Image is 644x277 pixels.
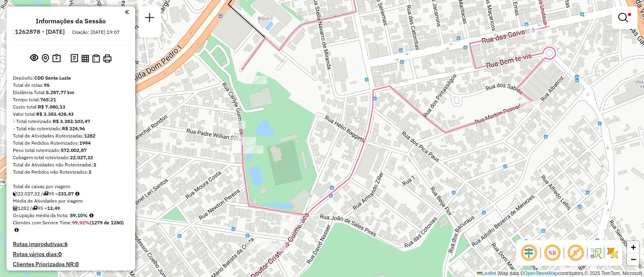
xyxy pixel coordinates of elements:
[631,254,636,264] span: −
[13,147,129,154] div: Peso total roteirizado:
[46,89,74,95] strong: 5.287,77 km
[13,206,18,211] i: Total de Atividades
[72,220,90,226] strong: 99,92%
[89,169,91,175] strong: 2
[13,125,129,132] div: - Total não roteirizado:
[475,270,644,277] div: Map data © contributors,© 2025 TomTom, Microsoft
[13,154,129,161] div: Cubagem total roteirizado:
[14,228,19,232] em: Rotas cross docking consideradas
[80,53,91,64] button: Visualizar relatório de Roteirização
[40,96,56,103] strong: 765:21
[84,133,95,139] strong: 1282
[101,53,113,64] button: Imprimir Rotas
[13,197,129,205] div: Média de Atividades por viagem:
[70,212,88,218] strong: 89,10%
[13,132,129,140] div: Total de Atividades Roteirizadas:
[32,206,37,211] i: Total de rotas
[13,96,129,103] div: Tempo total:
[13,74,129,82] div: Depósito:
[13,89,129,96] div: Distância Total:
[34,75,71,81] strong: CDD Santa Luzia
[89,213,93,218] em: Média calculada utilizando a maior ocupação (%Peso ou %Cubagem) de cada rota da sessão. Rotas cro...
[497,271,499,276] span: |
[13,241,129,248] h4: Rotas improdutivas:
[524,271,558,276] a: OpenStreetMap
[13,103,129,111] div: Custo total:
[477,271,496,276] a: Leaflet
[13,191,18,196] i: Cubagem total roteirizado
[13,183,129,190] div: Total de caixas por viagem:
[13,82,129,89] div: Total de rotas:
[75,261,78,268] strong: 0
[90,220,124,226] strong: (1279 de 1280)
[615,10,634,26] a: Exibir filtros
[589,246,602,259] img: Fluxo de ruas
[36,17,106,25] h4: Informações da Sessão
[58,191,74,197] strong: 231,87
[627,241,639,253] a: Zoom in
[38,104,65,110] strong: R$ 7.080,13
[566,243,585,263] span: Exibir rótulo
[13,161,129,168] div: Total de Atividades não Roteirizadas:
[142,10,158,28] a: Nova sessão e pesquisa
[58,250,62,258] strong: 0
[75,191,79,196] i: Meta Caixas/viagem: 196,56 Diferença: 35,31
[543,243,562,263] span: Ocultar NR
[15,28,65,35] h6: 1262878 - [DATE]
[29,52,40,65] button: Exibir sessão original
[13,168,129,176] div: Total de Pedidos não Roteirizados:
[13,190,129,197] div: 22.027,32 / 95 =
[628,13,631,16] span: Filtro Ativo
[44,82,50,88] strong: 95
[51,52,62,65] button: Painel de Sugestão
[519,243,539,263] span: Ocultar deslocamento
[43,191,48,196] i: Total de rotas
[125,7,129,16] a: Clique aqui para minimizar o painel
[64,240,68,248] strong: 6
[13,261,129,268] h4: Clientes Priorizados NR:
[13,118,129,125] div: - Total roteirizado:
[91,53,101,64] button: Visualizar Romaneio
[93,162,96,168] strong: 2
[13,140,129,147] div: Total de Pedidos Roteirizados:
[70,154,93,160] strong: 22.027,32
[606,246,619,259] img: Exibir/Ocultar setores
[13,251,129,258] h4: Rotas vários dias:
[69,29,123,36] div: Criação: [DATE] 19:07
[627,253,639,265] a: Zoom out
[61,147,87,153] strong: 572.002,87
[13,111,129,118] div: Valor total:
[13,205,129,212] div: 1282 / 95 =
[631,242,636,252] span: +
[69,52,80,65] button: Logs desbloquear sessão
[79,140,91,146] strong: 1994
[47,205,60,211] strong: 13,49
[36,111,74,117] strong: R$ 3.383.428,43
[40,52,51,65] button: Centralizar mapa no depósito ou ponto de apoio
[62,125,85,131] strong: R$ 324,96
[53,118,90,124] strong: R$ 3.383.103,47
[13,220,72,226] span: Clientes com Service Time:
[13,212,68,218] span: Ocupação média da frota:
